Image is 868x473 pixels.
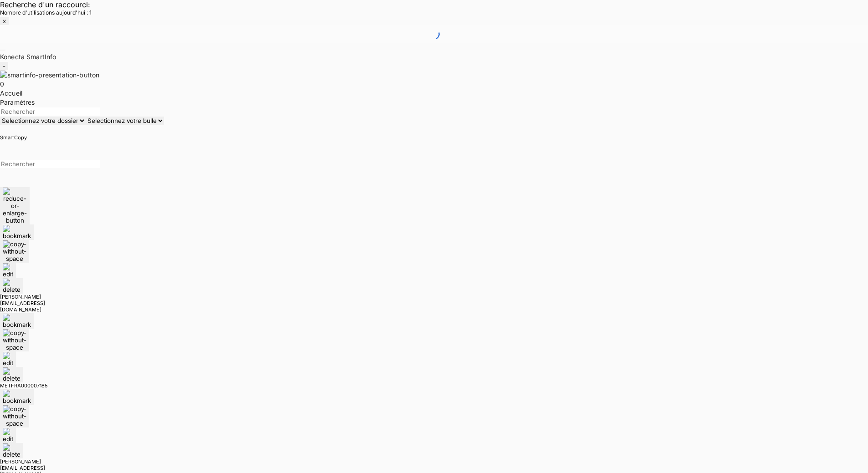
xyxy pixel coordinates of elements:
[3,329,26,351] img: copy-without-space
[3,405,26,427] img: copy-without-space
[3,279,21,293] img: delete
[3,352,13,366] img: edit
[3,188,27,224] img: reduce-or-enlarge-button
[86,117,164,125] select: Default select example
[3,314,31,328] img: bookmark
[3,428,13,442] img: edit
[3,390,31,404] img: bookmark
[3,240,26,262] img: copy-without-space
[3,443,21,458] img: delete
[3,225,31,239] img: bookmark
[3,367,21,382] img: delete
[3,263,13,278] img: edit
